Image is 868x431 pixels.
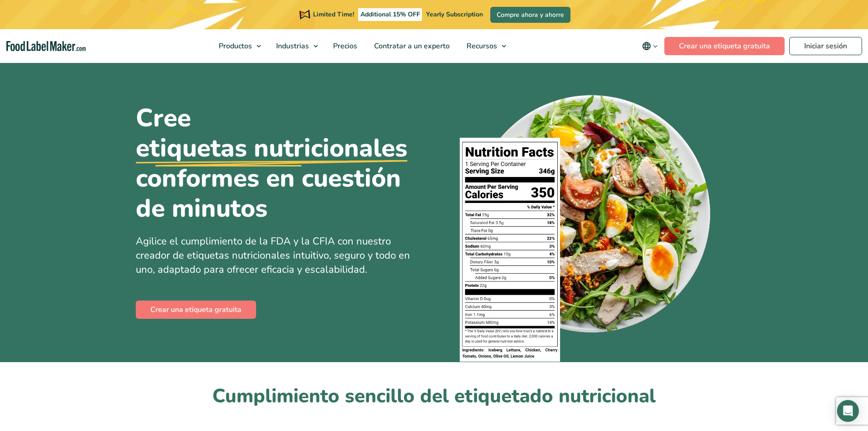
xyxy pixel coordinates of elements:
span: Limited Time! [313,10,354,19]
a: Contratar a un experto [366,29,456,63]
a: Compre ahora y ahorre [490,7,570,23]
span: Productos [216,41,253,51]
a: Iniciar sesión [789,37,862,55]
span: Yearly Subscription [426,10,483,19]
span: Precios [330,41,358,51]
a: Industrias [268,29,323,63]
img: Un plato de comida con una etiqueta de información nutricional encima. [460,89,714,362]
a: Productos [211,29,266,63]
span: Recursos [464,41,498,51]
a: Crear una etiqueta gratuita [136,301,256,319]
div: Open Intercom Messenger [837,400,859,422]
h2: Cumplimiento sencillo del etiquetado nutricional [136,384,733,409]
u: etiquetas nutricionales [136,133,407,163]
a: Precios [325,29,364,63]
span: Contratar a un experto [371,41,451,51]
a: Crear una etiqueta gratuita [664,37,785,55]
span: Agilice el cumplimiento de la FDA y la CFIA con nuestro creador de etiquetas nutricionales intuit... [136,234,410,276]
span: Additional 15% OFF [358,8,422,21]
h1: Cree conformes en cuestión de minutos [136,103,427,223]
a: Recursos [458,29,511,63]
span: Industrias [273,41,310,51]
